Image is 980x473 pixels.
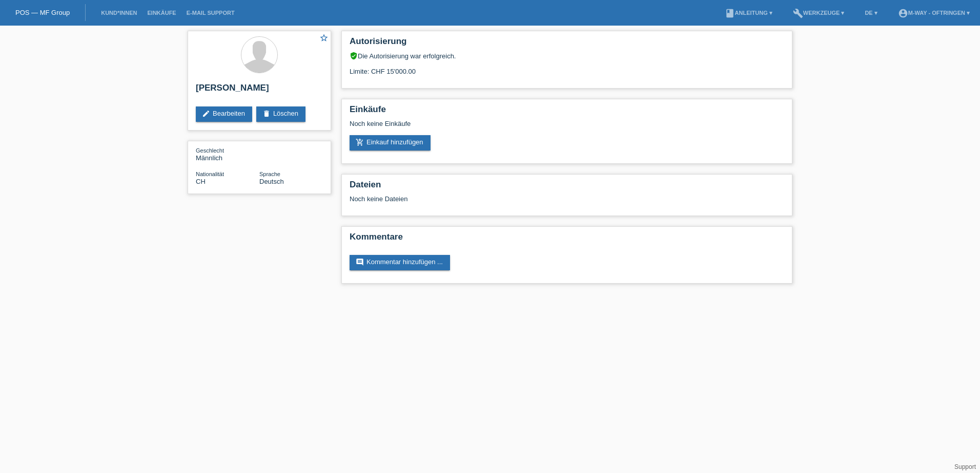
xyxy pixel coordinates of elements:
[350,232,784,247] h2: Kommentare
[356,258,364,266] i: comment
[196,178,206,185] span: Schweiz
[720,10,778,16] a: bookAnleitung ▾
[350,36,784,52] h2: Autorisierung
[259,171,280,177] span: Sprache
[725,8,735,18] i: book
[96,10,142,16] a: Kund*innen
[256,106,305,122] a: deleteLöschen
[196,83,323,98] h2: [PERSON_NAME]
[356,138,364,146] i: add_shopping_cart
[262,110,271,118] i: delete
[898,8,908,18] i: account_circle
[793,8,803,18] i: build
[15,9,70,16] a: POS — MF Group
[319,33,329,42] i: star_border
[350,104,784,120] h2: Einkäufe
[788,10,850,16] a: buildWerkzeuge ▾
[196,146,259,162] div: Männlich
[181,10,240,16] a: E-Mail Support
[893,10,975,16] a: account_circlem-way - Oftringen ▾
[196,147,224,154] span: Geschlecht
[350,120,784,135] div: Noch keine Einkäufe
[196,171,224,177] span: Nationalität
[860,10,882,16] a: DE ▾
[350,52,358,60] i: verified_user
[954,463,976,470] a: Support
[350,135,431,150] a: add_shopping_cartEinkauf hinzufügen
[142,10,181,16] a: Einkäufe
[259,178,284,185] span: Deutsch
[350,195,663,203] div: Noch keine Dateien
[196,106,252,122] a: editBearbeiten
[319,33,329,44] a: star_border
[350,180,784,195] h2: Dateien
[350,60,784,75] div: Limite: CHF 15'000.00
[350,52,784,60] div: Die Autorisierung war erfolgreich.
[202,110,210,118] i: edit
[350,255,450,270] a: commentKommentar hinzufügen ...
